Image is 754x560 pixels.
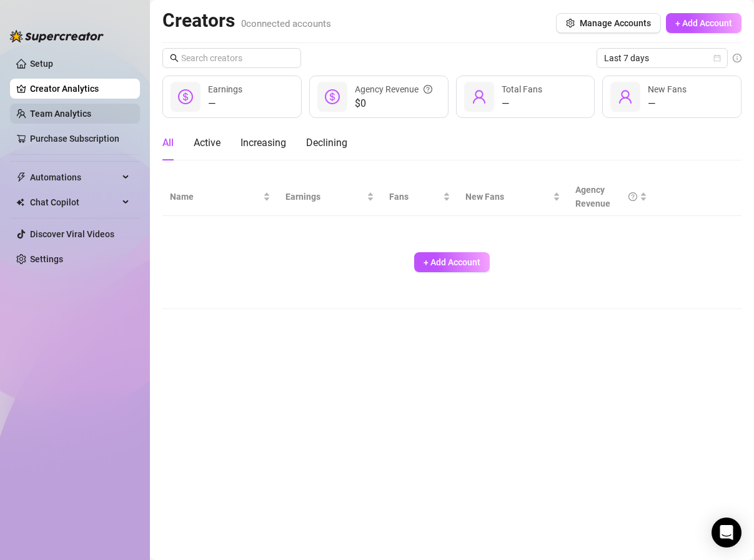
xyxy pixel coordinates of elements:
span: Chat Copilot [30,192,119,212]
th: Earnings [278,178,381,216]
a: Setup [30,59,53,69]
span: dollar-circle [178,89,193,104]
span: Earnings [208,84,242,94]
th: Fans [382,178,458,216]
span: Name [170,190,260,204]
a: Creator Analytics [30,79,130,99]
img: logo-BBDzfeDw.svg [10,30,104,42]
div: Active [194,135,221,150]
a: Discover Viral Videos [30,229,114,239]
div: — [502,96,542,111]
button: + Add Account [414,252,490,272]
div: Open Intercom Messenger [712,518,742,548]
button: Manage Accounts [556,13,661,33]
div: Declining [306,135,347,150]
span: New Fans [465,190,550,204]
span: search [170,54,179,62]
span: info-circle [733,54,742,62]
span: Earnings [285,190,364,204]
span: question-circle [628,183,637,210]
div: — [208,96,242,111]
span: question-circle [424,82,432,96]
span: + Add Account [424,257,480,267]
input: Search creators [181,51,284,65]
h2: Creators [162,9,331,32]
div: All [162,135,174,150]
span: user [618,89,633,104]
a: Settings [30,254,63,264]
span: New Fans [648,84,687,94]
a: Purchase Subscription [30,129,130,149]
a: Team Analytics [30,109,91,119]
div: Agency Revenue [355,82,432,96]
th: Name [162,178,278,216]
span: Manage Accounts [580,18,651,28]
span: Last 7 days [604,49,720,67]
th: New Fans [458,178,568,216]
img: Chat Copilot [16,198,24,207]
span: thunderbolt [16,172,26,182]
button: + Add Account [666,13,742,33]
span: Automations [30,167,119,187]
div: — [648,96,687,111]
div: Increasing [241,135,286,150]
span: calendar [713,54,721,62]
span: Fans [389,190,440,204]
span: $0 [355,96,432,111]
span: user [472,89,487,104]
span: + Add Account [675,18,732,28]
div: Agency Revenue [575,183,637,210]
span: setting [566,19,575,27]
span: Total Fans [502,84,542,94]
span: dollar-circle [325,89,340,104]
span: 0 connected accounts [241,18,331,29]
